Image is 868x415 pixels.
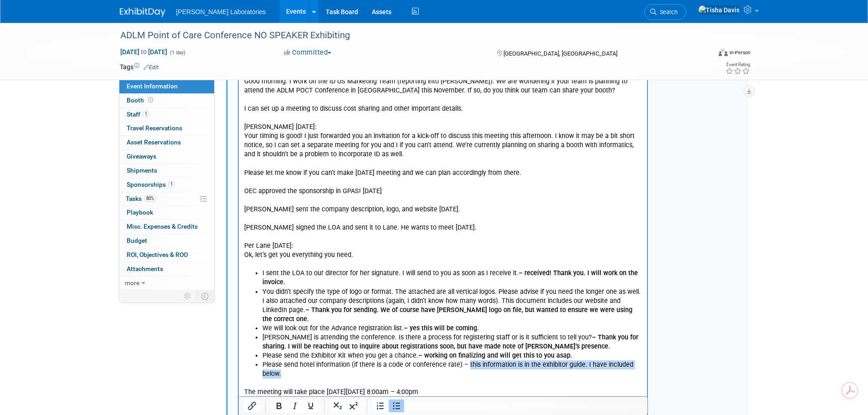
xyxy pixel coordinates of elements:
[127,223,198,230] span: Misc. Expenses & Credits
[303,400,318,412] button: Underline
[119,277,214,290] a: more
[244,400,260,412] button: Insert/edit link
[281,48,335,57] button: Committed
[119,192,214,206] a: Tasks80%
[346,400,361,412] button: Superscript
[119,164,214,178] a: Shipments
[119,248,214,262] a: ROI, Objectives & ROO
[176,8,266,15] span: [PERSON_NAME] Laboratories
[127,138,181,146] span: Asset Reservations
[389,400,404,412] button: Bullet list
[127,237,147,244] span: Budget
[144,195,156,202] span: 80%
[127,111,149,118] span: Staff
[698,5,740,15] img: Tisha Davis
[168,181,175,188] span: 1
[503,50,617,57] span: [GEOGRAPHIC_DATA], [GEOGRAPHIC_DATA]
[127,265,163,272] span: Attachments
[657,47,751,61] div: Event Format
[127,153,156,160] span: Giveaways
[117,27,697,44] div: ADLM Point of Care Conference NO SPEAKER Exhibiting
[729,49,750,56] div: In-Person
[330,400,345,412] button: Subscript
[657,9,678,15] span: Search
[126,195,156,202] span: Tasks
[119,262,214,276] a: Attachments
[180,290,196,302] td: Personalize Event Tab Strip
[119,220,214,234] a: Misc. Expenses & Credits
[127,124,182,132] span: Travel Reservations
[144,64,159,71] a: Edit
[119,206,214,220] a: Playbook
[119,94,214,108] a: Booth
[287,400,303,412] button: Italic
[119,234,214,248] a: Budget
[125,279,139,287] span: more
[373,400,388,412] button: Numbered list
[127,209,153,216] span: Playbook
[119,150,214,164] a: Giveaways
[271,400,287,412] button: Bold
[119,108,214,122] a: Staff1
[119,136,214,149] a: Asset Reservations
[143,111,149,118] span: 1
[120,62,159,72] td: Tags
[120,48,168,56] span: [DATE] [DATE]
[120,8,165,17] img: ExhibitDay
[139,48,148,56] span: to
[169,50,185,56] span: (1 day)
[195,290,214,302] td: Toggle Event Tabs
[127,167,157,174] span: Shipments
[119,122,214,135] a: Travel Reservations
[725,62,750,67] div: Event Rating
[127,97,155,104] span: Booth
[644,4,686,20] a: Search
[127,251,188,258] span: ROI, Objectives & ROO
[119,178,214,192] a: Sponsorships1
[146,97,155,103] span: Booth not reserved yet
[127,181,175,188] span: Sponsorships
[119,80,214,93] a: Event Information
[719,49,728,56] img: Format-Inperson.png
[127,82,178,90] span: Event Information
